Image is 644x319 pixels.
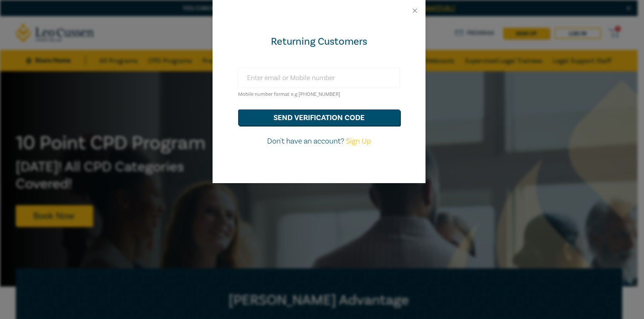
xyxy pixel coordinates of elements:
[238,35,400,49] div: Returning Customers
[238,136,400,147] p: Don't have an account?
[238,68,400,88] input: Enter email or Mobile number
[411,7,419,14] button: Close
[238,109,400,126] button: send verification code
[238,91,340,98] small: Mobile number format e.g [PHONE_NUMBER]
[346,136,371,146] a: Sign Up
